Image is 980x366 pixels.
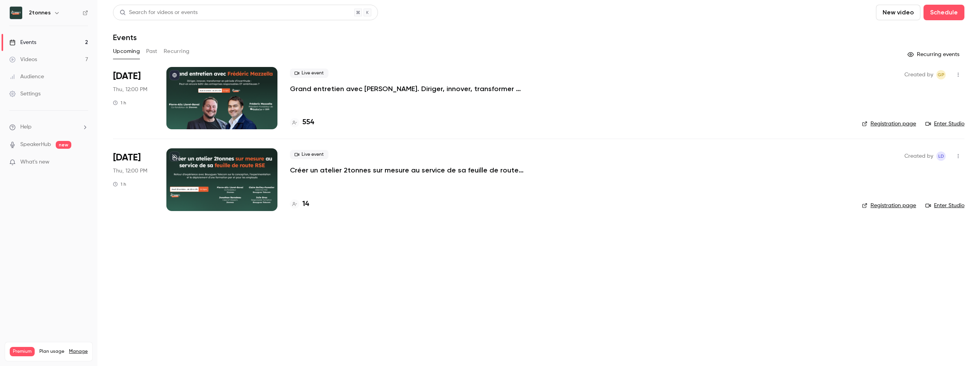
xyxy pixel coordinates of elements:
[936,70,946,79] span: Gabrielle Piot
[862,120,916,128] a: Registration page
[9,123,88,131] li: help-dropdown-opener
[938,70,945,79] span: GP
[904,151,933,161] span: Created by
[290,150,328,159] span: Live event
[302,199,309,209] h4: 14
[290,84,524,93] a: Grand entretien avec [PERSON_NAME]. Diriger, innover, transformer en période d’incertitude : peut...
[113,67,154,129] div: Oct 16 Thu, 12:00 PM (Europe/Paris)
[113,181,126,187] div: 1 h
[290,199,309,209] a: 14
[113,148,154,211] div: Oct 23 Thu, 12:00 PM (Europe/Paris)
[9,39,36,46] div: Events
[938,151,944,161] span: Ld
[923,5,964,20] button: Schedule
[120,9,198,17] div: Search for videos or events
[113,33,137,42] h1: Events
[10,7,22,19] img: 2tonnes
[904,70,933,79] span: Created by
[20,158,49,166] span: What's new
[290,117,314,128] a: 554
[302,117,314,128] h4: 554
[9,56,37,63] div: Videos
[290,69,328,78] span: Live event
[936,151,946,161] span: Louis de Jabrun
[29,9,51,17] h6: 2tonnes
[113,45,140,58] button: Upcoming
[10,347,35,356] span: Premium
[164,45,190,58] button: Recurring
[9,73,44,81] div: Audience
[862,202,916,209] a: Registration page
[39,348,64,355] span: Plan usage
[20,141,51,149] a: SpeakerHub
[113,151,141,164] span: [DATE]
[9,90,41,98] div: Settings
[113,167,147,175] span: Thu, 12:00 PM
[290,165,524,175] a: Créer un atelier 2tonnes sur mesure au service de sa feuille de route RSE
[113,86,147,93] span: Thu, 12:00 PM
[20,123,32,131] span: Help
[113,100,126,106] div: 1 h
[904,48,964,61] button: Recurring events
[69,348,88,355] a: Manage
[79,159,88,166] iframe: Noticeable Trigger
[146,45,157,58] button: Past
[925,120,964,128] a: Enter Studio
[925,202,964,209] a: Enter Studio
[113,70,141,83] span: [DATE]
[56,141,71,149] span: new
[876,5,920,20] button: New video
